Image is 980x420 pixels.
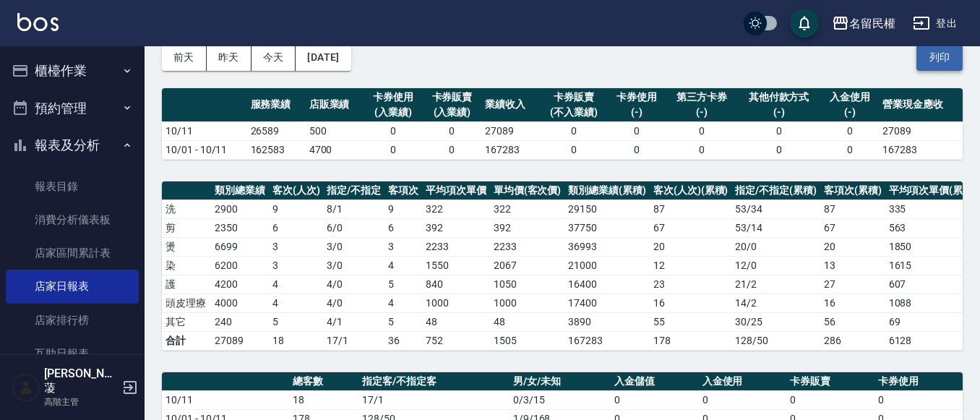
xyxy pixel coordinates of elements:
td: 16 [820,293,885,312]
td: 6 / 0 [323,218,384,237]
td: 0 [786,390,874,409]
th: 店販業績 [306,88,364,122]
td: 162583 [247,140,306,159]
td: 67 [650,218,732,237]
td: 56 [820,312,885,331]
td: 0 [820,121,879,140]
img: Logo [17,13,59,31]
td: 37750 [564,218,650,237]
td: 67 [820,218,885,237]
th: 指定客/不指定客 [358,372,509,391]
th: 總客數 [289,372,358,391]
td: 1050 [490,275,565,293]
button: 報表及分析 [6,127,139,164]
button: 名留民權 [826,9,901,38]
td: 16 [650,293,732,312]
td: 0 [666,140,736,159]
td: 2067 [490,256,565,275]
div: 卡券使用 [368,90,419,105]
td: 9 [384,200,422,218]
td: 55 [650,312,732,331]
th: 營業現金應收 [879,88,963,122]
th: 平均項次單價 [422,181,490,200]
td: 17400 [564,293,650,312]
td: 0 [607,140,666,159]
td: 1550 [422,256,490,275]
td: 6699 [211,237,269,256]
td: 10/11 [162,390,289,409]
th: 指定/不指定(累積) [731,181,820,200]
td: 4 / 0 [323,275,384,293]
td: 6 [384,218,422,237]
th: 類別總業績(累積) [564,181,650,200]
td: 21 / 2 [731,275,820,293]
td: 16400 [564,275,650,293]
th: 指定/不指定 [323,181,384,200]
td: 840 [422,275,490,293]
th: 入金儲值 [611,372,699,391]
td: 27089 [481,121,540,140]
td: 5 [384,275,422,293]
td: 0 [364,140,423,159]
td: 剪 [162,218,211,237]
td: 2350 [211,218,269,237]
td: 3 / 0 [323,237,384,256]
td: 0 [423,140,481,159]
div: 入金使用 [824,90,875,105]
button: 預約管理 [6,90,139,127]
button: 櫃檯作業 [6,52,139,90]
div: 卡券使用 [611,90,662,105]
td: 4200 [211,275,269,293]
td: 178 [650,331,732,350]
td: 0 [666,121,736,140]
td: 4 [269,275,324,293]
td: 0 [737,140,820,159]
td: 9 [269,200,324,218]
button: save [790,9,819,38]
th: 客次(人次)(累積) [650,181,732,200]
td: 0 [607,121,666,140]
div: (-) [611,105,662,120]
td: 10/11 [162,121,247,140]
a: 消費分析儀表板 [6,203,139,236]
td: 240 [211,312,269,331]
td: 4000 [211,293,269,312]
td: 洗 [162,200,211,218]
td: 167283 [564,331,650,350]
th: 單均價(客次價) [490,181,565,200]
td: 0 [364,121,423,140]
td: 頭皮理療 [162,293,211,312]
td: 27089 [211,331,269,350]
td: 合計 [162,331,211,350]
td: 36 [384,331,422,350]
td: 3 [269,237,324,256]
td: 3890 [564,312,650,331]
td: 30 / 25 [731,312,820,331]
td: 0 [699,390,787,409]
td: 48 [490,312,565,331]
td: 27089 [879,121,963,140]
td: 17/1 [323,331,384,350]
td: 36993 [564,237,650,256]
td: 4 [384,293,422,312]
img: Person [12,373,40,402]
td: 0 [874,390,963,409]
td: 6 [269,218,324,237]
td: 29150 [564,200,650,218]
th: 入金使用 [699,372,787,391]
div: 其他付款方式 [741,90,817,105]
button: 今天 [252,44,296,71]
td: 燙 [162,237,211,256]
a: 互助日報表 [6,337,139,370]
td: 12 [650,256,732,275]
td: 392 [422,218,490,237]
td: 500 [306,121,364,140]
td: 4 [384,256,422,275]
th: 客次(人次) [269,181,324,200]
td: 0/3/15 [510,390,611,409]
td: 12 / 0 [731,256,820,275]
div: (入業績) [426,105,478,120]
td: 1000 [490,293,565,312]
div: 卡券販賣 [543,90,603,105]
div: (不入業績) [543,105,603,120]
